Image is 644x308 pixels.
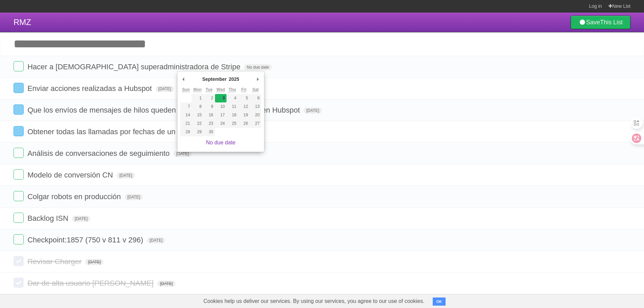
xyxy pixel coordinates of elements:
span: [DATE] [117,172,135,179]
span: Revisar Charger [27,257,83,266]
label: Done [14,148,24,158]
span: Backlog ISN [27,214,70,222]
button: 3 [215,94,226,102]
span: Hacer a [DEMOGRAPHIC_DATA] superadministradora de Stripe [27,63,242,71]
span: [DATE] [156,86,174,92]
label: Done [14,83,24,93]
abbr: Monday [193,87,202,92]
button: 19 [238,111,249,119]
abbr: Saturday [252,87,259,92]
button: 10 [215,102,226,111]
label: Done [14,104,24,115]
button: 14 [180,111,192,119]
span: RMZ [14,18,31,27]
span: [DATE] [173,151,192,157]
button: 22 [192,119,203,128]
button: 1 [192,94,203,102]
label: Done [14,213,24,223]
b: This List [600,19,623,26]
span: Que los envíos de mensajes de hilos queden debidamente registrados en Hubspot [27,106,302,114]
button: 17 [215,111,226,119]
label: Done [14,256,24,266]
button: 2 [203,94,215,102]
span: [DATE] [157,281,175,287]
label: Done [14,278,24,288]
label: Done [14,126,24,136]
span: [DATE] [72,216,90,222]
button: 13 [250,102,261,111]
span: [DATE] [304,108,322,114]
button: 23 [203,119,215,128]
div: September [201,74,228,84]
span: Obtener todas las llamadas por fechas de un usuario [27,127,204,136]
button: 29 [192,128,203,136]
button: 12 [238,102,249,111]
span: Análisis de conversaciones de seguimiento [27,149,171,158]
span: [DATE] [125,194,143,200]
a: No due date [206,140,235,145]
button: 28 [180,128,192,136]
span: [DATE] [147,237,165,243]
button: 4 [226,94,238,102]
abbr: Friday [241,87,246,92]
button: 25 [226,119,238,128]
span: Dar de alta usuario [PERSON_NAME] [27,279,155,287]
span: [DATE] [85,259,103,265]
button: 9 [203,102,215,111]
a: SaveThis List [571,16,630,29]
abbr: Wednesday [216,87,225,92]
button: Previous Month [180,74,187,84]
button: 30 [203,128,215,136]
button: 8 [192,102,203,111]
span: No due date [244,64,271,70]
label: Done [14,234,24,244]
abbr: Tuesday [206,87,212,92]
abbr: Thursday [229,87,236,92]
button: Next Month [255,74,261,84]
abbr: Sunday [182,87,190,92]
button: 20 [250,111,261,119]
label: Done [14,61,24,71]
label: Done [14,191,24,201]
button: 11 [226,102,238,111]
button: 21 [180,119,192,128]
button: 27 [250,119,261,128]
button: 24 [215,119,226,128]
span: Checkpoint:1857 (750 v 811 v 296) [27,236,145,244]
span: Cookies help us deliver our services. By using our services, you agree to our use of cookies. [197,294,431,308]
button: 18 [226,111,238,119]
button: 5 [238,94,249,102]
label: Done [14,169,24,180]
span: Colgar robots en producción [27,192,122,201]
button: 26 [238,119,249,128]
button: 15 [192,111,203,119]
button: 16 [203,111,215,119]
div: 2025 [228,74,240,84]
button: 6 [250,94,261,102]
button: 7 [180,102,192,111]
span: Enviar acciones realizadas a Hubspot [27,84,153,93]
button: OK [433,298,446,306]
span: Modelo de conversión CN [27,171,115,179]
